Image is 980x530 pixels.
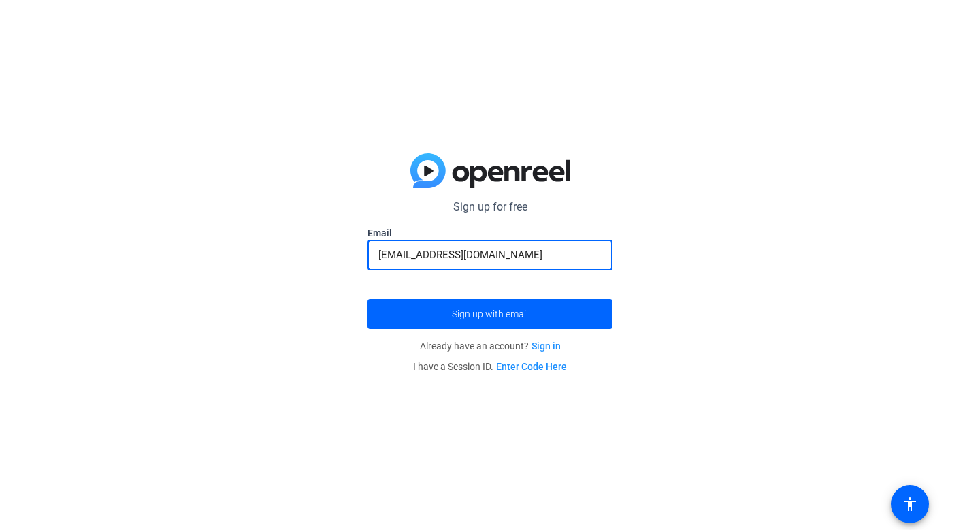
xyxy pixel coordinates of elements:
[496,361,567,372] a: Enter Code Here
[532,341,561,352] a: Sign in
[410,153,570,189] img: blue-gradient.svg
[378,247,602,263] input: Enter Email Address
[367,299,612,329] button: Sign up with email
[902,496,918,512] mat-icon: accessibility
[367,226,612,240] label: Email
[367,199,612,215] p: Sign up for free
[420,341,561,352] span: Already have an account?
[413,361,567,372] span: I have a Session ID.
